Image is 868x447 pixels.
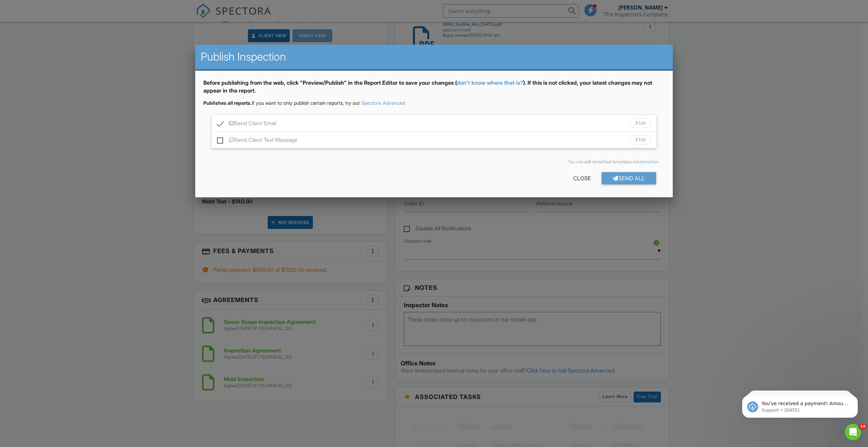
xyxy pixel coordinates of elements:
strong: Publishes all reports. [203,100,252,106]
iframe: Intercom notifications message [732,381,868,429]
div: Close [562,172,602,184]
a: Spectora Advanced [361,100,405,106]
label: Send Client Email [217,120,276,129]
iframe: Intercom live chat [845,424,861,440]
div: Edit [630,135,651,145]
span: If you want to only publish certain reports, try out [203,100,360,106]
div: Send All [602,172,656,184]
a: Automation [636,159,658,164]
h2: Publish Inspection [201,50,667,64]
div: Edit [630,118,651,128]
span: 10 [859,424,867,429]
a: don't know where that is? [457,79,523,86]
div: You can edit email/text templates in . [209,159,659,165]
div: Before publishing from the web, click "Preview/Publish" in the Report Editor to save your changes... [203,79,665,100]
label: Send Client Text Message [217,137,297,145]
